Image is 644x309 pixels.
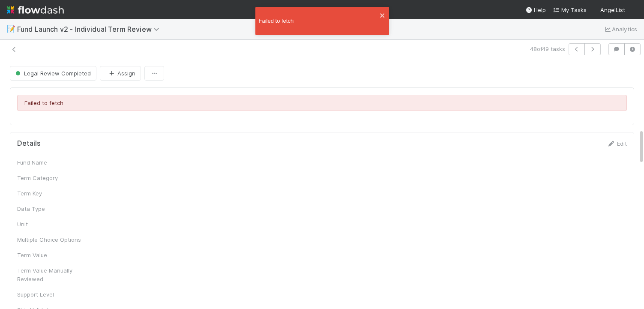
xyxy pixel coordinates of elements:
span: My Tasks [553,6,587,13]
a: Analytics [603,24,637,34]
span: 📝 [7,25,15,33]
div: Term Value [17,251,81,259]
a: My Tasks [553,6,587,14]
div: Help [525,6,546,14]
div: Failed to fetch [17,95,627,111]
div: Term Key [17,189,81,198]
img: logo-inverted-e16ddd16eac7371096b0.svg [7,3,64,17]
div: Unit [17,220,81,228]
span: Legal Review Completed [14,70,91,77]
img: avatar_0b1dbcb8-f701-47e0-85bc-d79ccc0efe6c.png [629,6,637,15]
a: Edit [607,140,627,147]
span: Fund Launch v2 - Individual Term Review [17,25,164,33]
div: Multiple Choice Options [17,235,81,244]
button: close [380,11,386,19]
h5: Details [17,139,41,148]
div: Support Level [17,290,81,299]
div: Fund Name [17,158,81,167]
div: Term Value Manually Reviewed [17,266,81,283]
span: AngelList [600,6,625,13]
div: Failed to fetch [259,17,380,25]
button: Legal Review Completed [10,66,96,81]
span: 48 of 49 tasks [530,45,565,53]
div: Data Type [17,204,81,213]
div: Term Category [17,174,81,182]
button: Assign [100,66,141,81]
